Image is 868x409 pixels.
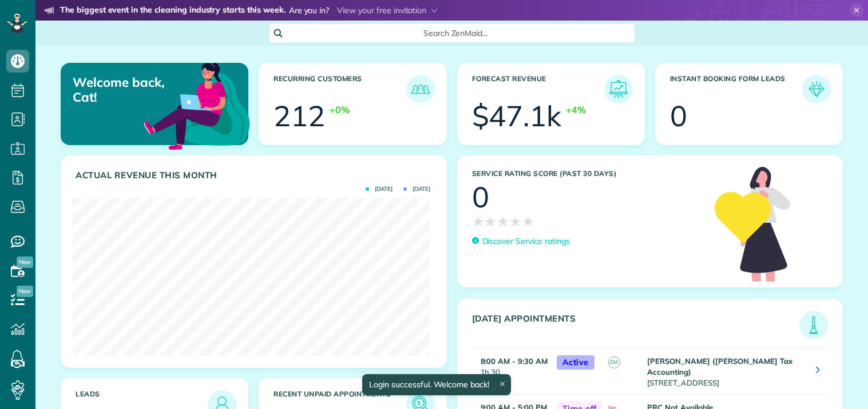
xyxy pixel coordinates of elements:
[141,50,252,161] img: dashboard_welcome-42a62b7d889689a78055ac9021e634bf52bae3f8056760290aed330b23ab8690.png
[403,186,430,192] span: [DATE]
[644,348,807,395] td: [STREET_ADDRESS]
[608,356,620,368] span: CM
[472,75,604,103] h3: Forecast Revenue
[289,5,330,17] span: Are you in?
[472,211,485,231] span: ★
[330,103,350,117] div: +0%
[45,19,503,34] li: The world’s leading virtual event for cleaning business owners.
[670,75,802,103] h3: Instant Booking Form Leads
[566,103,586,117] div: +4%
[484,211,497,231] span: ★
[607,78,630,101] img: icon_forecast_revenue-8c13a41c7ed35a8dcfafea3cbb826a0462acb37728057bba2d056411b612bbbe.png
[73,75,187,105] p: Welcome back, Cat!
[522,211,534,231] span: ★
[509,211,522,231] span: ★
[472,183,489,211] div: 0
[472,170,704,178] h3: Service Rating score (past 30 days)
[409,78,432,101] img: icon_recurring_customers-cf858462ba22bcd05b5a5880d41d6543d210077de5bb9ebc9590e49fd87d84ed.png
[274,75,406,103] h3: Recurring Customers
[60,5,286,17] strong: The biggest event in the cleaning industry starts this week.
[472,235,570,247] a: Discover Service ratings
[497,211,509,231] span: ★
[805,78,828,101] img: icon_form_leads-04211a6a04a5b2264e4ee56bc0799ec3eb69b7e499cbb523a139df1d13a81ae0.png
[17,256,33,268] span: New
[472,348,551,395] td: 1h 30
[647,356,792,376] strong: [PERSON_NAME] ([PERSON_NAME] Tax Accounting)
[362,374,511,395] div: Login successful. Welcome back!
[670,102,687,130] div: 0
[366,186,393,192] span: [DATE]
[472,314,800,339] h3: [DATE] Appointments
[17,286,33,297] span: New
[472,102,562,130] div: $47.1k
[274,102,325,130] div: 212
[76,170,435,181] h3: Actual Revenue this month
[481,356,548,366] strong: 8:00 AM - 9:30 AM
[482,235,570,247] p: Discover Service ratings
[557,355,594,370] span: Active
[802,314,825,336] img: icon_todays_appointments-901f7ab196bb0bea1936b74009e4eb5ffbc2d2711fa7634e0d609ed5ef32b18b.png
